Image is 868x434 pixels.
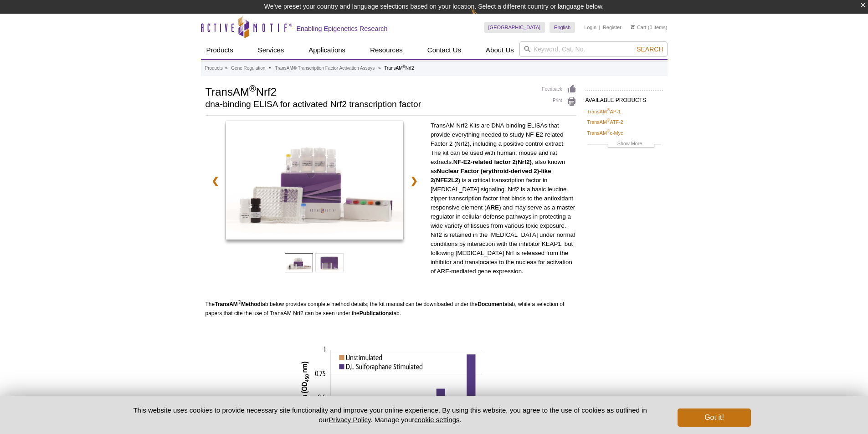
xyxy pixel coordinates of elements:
[249,83,256,93] sup: ®
[599,22,601,33] li: |
[542,97,576,107] a: Print
[431,168,551,184] strong: Nuclear Factor (erythroid-derived 2)-like 2
[275,64,375,72] a: TransAM® Transcription Factor Activation Assays
[226,121,403,242] a: TransAM Nrf2 Kit
[238,300,241,305] sup: ®
[480,41,519,59] a: About Us
[414,416,459,424] button: cookie settings
[631,22,668,33] li: (0 items)
[404,170,424,191] a: ❯
[378,66,381,71] li: »
[231,64,265,72] a: Gene Regulation
[431,121,576,276] p: TransAM Nrf2 Kits are DNA-binding ELISAs that provide everything needed to study NF-E2-related Fa...
[550,22,575,33] a: English
[329,416,370,424] a: Privacy Policy
[118,405,663,424] p: This website uses cookies to provide necessary site functionality and improve your online experie...
[269,66,272,71] li: »
[225,66,228,71] li: »
[587,118,623,126] a: TransAM®ATF-2
[360,310,392,317] strong: Publications
[471,7,495,28] img: Change Here
[637,46,663,53] span: Search
[584,24,596,31] a: Login
[634,45,666,53] button: Search
[607,129,610,133] sup: ®
[587,139,661,150] a: Show More
[403,64,406,69] sup: ®
[542,84,576,94] a: Feedback
[453,158,516,165] strong: NF-E2-related factor 2
[303,41,351,59] a: Applications
[226,121,403,240] img: TransAM Nrf2 Kit
[201,41,239,59] a: Products
[519,41,668,57] input: Keyword, Cat. No.
[631,24,647,31] a: Cart
[215,301,261,307] strong: TransAM Method
[486,204,499,211] strong: ARE
[205,170,225,191] a: ❮
[603,24,621,31] a: Register
[252,41,290,59] a: Services
[205,84,533,98] h1: TransAM Nrf2
[484,22,545,33] a: [GEOGRAPHIC_DATA]
[205,100,533,108] h2: dna-binding ELISA for activated Nrf2 transcription factor
[518,158,532,165] strong: Nrf2)
[478,301,507,307] strong: Documents
[384,66,414,71] li: TransAM Nrf2
[587,107,621,116] a: TransAM®AP-1
[205,64,223,72] a: Products
[586,90,663,106] h2: AVAILABLE PRODUCTS
[422,41,467,59] a: Contact Us
[365,41,408,59] a: Resources
[297,25,388,33] h2: Enabling Epigenetics Research
[607,107,610,112] sup: ®
[607,118,610,123] sup: ®
[631,25,635,29] img: Your Cart
[436,177,458,184] strong: NFE2L2
[678,408,750,427] button: Got it!
[587,129,623,137] a: TransAM®c-Myc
